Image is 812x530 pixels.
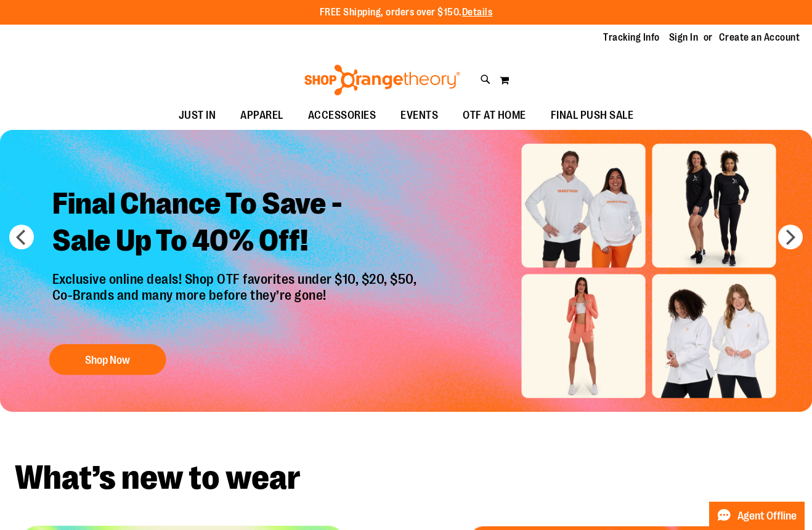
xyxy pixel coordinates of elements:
[719,31,800,44] a: Create an Account
[462,7,493,18] a: Details
[240,102,283,129] span: APPAREL
[603,31,660,44] a: Tracking Info
[320,6,493,20] p: FREE Shipping, orders over $150.
[709,502,805,530] button: Agent Offline
[43,176,429,381] a: Final Chance To Save -Sale Up To 40% Off! Exclusive online deals! Shop OTF favorites under $10, $...
[43,271,429,332] p: Exclusive online deals! Shop OTF favorites under $10, $20, $50, Co-Brands and many more before th...
[302,65,462,95] img: Shop Orangetheory
[9,225,34,249] button: prev
[43,176,429,271] h2: Final Chance To Save - Sale Up To 40% Off!
[400,102,438,129] span: EVENTS
[463,102,526,129] span: OTF AT HOME
[179,102,216,129] span: JUST IN
[778,225,803,249] button: next
[551,102,634,129] span: FINAL PUSH SALE
[737,510,797,522] span: Agent Offline
[49,344,166,375] button: Shop Now
[308,102,376,129] span: ACCESSORIES
[669,31,699,44] a: Sign In
[15,461,797,495] h2: What’s new to wear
